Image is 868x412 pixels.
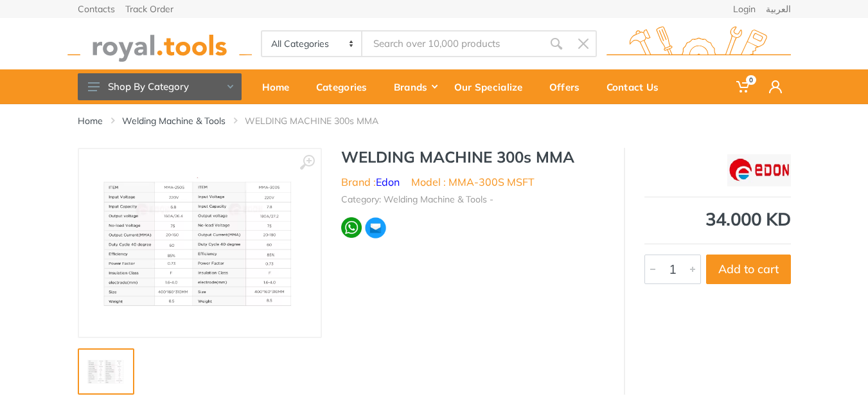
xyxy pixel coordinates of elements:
[78,114,791,127] nav: breadcrumb
[607,26,791,62] img: royal.tools Logo
[644,210,791,228] div: 34.000 KD
[540,69,598,104] a: Offers
[122,114,226,127] a: Welding Machine & Tools
[125,4,173,13] a: Track Order
[341,193,493,206] li: Category: Welding Machine & Tools -
[78,348,134,395] a: Royal Tools - WELDING MACHINE 300s MMA
[385,73,445,100] div: Brands
[307,73,385,100] div: Categories
[411,174,535,190] li: Model : MMA-300S MSFT
[341,217,362,238] img: wa.webp
[262,31,363,56] select: Category
[92,177,308,309] img: Royal Tools - WELDING MACHINE 300s MMA
[376,175,400,188] a: Edon
[445,69,540,104] a: Our Specialize
[78,114,103,127] a: Home
[445,73,540,100] div: Our Specialize
[540,73,598,100] div: Offers
[78,73,242,100] button: Shop By Category
[766,4,791,13] a: العربية
[727,154,791,186] img: Edon
[245,114,398,127] li: WELDING MACHINE 300s MMA
[598,73,677,100] div: Contact Us
[85,356,127,387] img: Royal Tools - WELDING MACHINE 300s MMA
[706,255,791,284] button: Add to cart
[598,69,677,104] a: Contact Us
[364,217,387,239] img: ma.webp
[307,69,385,104] a: Categories
[78,4,115,13] a: Contacts
[341,174,400,190] li: Brand :
[362,30,542,57] input: Site search
[746,75,756,85] span: 0
[727,69,760,104] a: 0
[733,4,756,13] a: Login
[253,69,307,104] a: Home
[67,26,252,62] img: royal.tools Logo
[253,73,307,100] div: Home
[341,148,605,166] h1: WELDING MACHINE 300s MMA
